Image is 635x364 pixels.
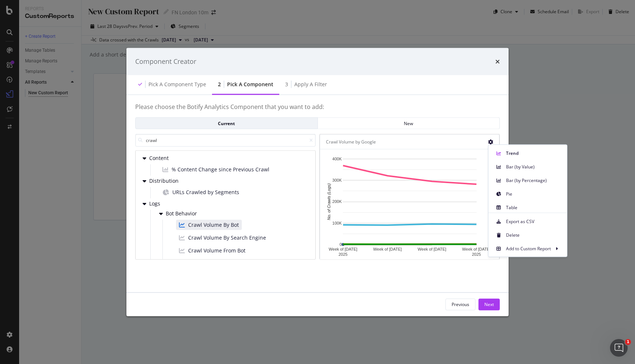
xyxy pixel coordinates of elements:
[484,301,494,307] div: Next
[318,117,500,129] button: New
[506,218,561,225] span: Export as CSV
[327,183,331,220] text: No. of Crawls (Logs)
[188,234,266,241] span: Crawl Volume By Search Engine
[472,252,481,256] text: 2025
[506,190,561,197] span: Pie
[188,221,239,229] span: Crawl Volume By Bot
[332,221,342,225] text: 100K
[148,80,206,88] div: Pick a Component type
[166,211,198,217] span: Bot Behavior
[610,339,628,357] iframe: Intercom live chat
[478,298,500,310] button: Next
[149,201,182,207] span: Logs
[506,150,561,156] span: Trend
[135,117,318,129] button: Current
[135,103,500,117] h4: Please choose the Botify Analytics Component that you want to add:
[326,155,493,263] svg: A chart.
[506,245,551,252] span: Add to Custom Report
[445,298,476,310] button: Previous
[149,178,182,184] span: Distribution
[332,178,342,183] text: 300K
[338,252,347,256] text: 2025
[452,301,469,307] div: Previous
[625,339,631,345] span: 1
[332,200,342,204] text: 200K
[285,80,288,88] div: 3
[135,57,196,66] div: Component Creator
[495,57,500,66] div: times
[506,177,561,183] span: Bar (by Percentage)
[506,204,561,211] span: Table
[332,157,342,161] text: 400K
[149,155,182,161] span: Content
[329,247,358,251] text: Week of [DATE]
[218,80,221,88] div: 2
[506,163,561,170] span: Bar (by Value)
[418,247,446,251] text: Week of [DATE]
[462,247,491,251] text: Week of [DATE]
[172,166,269,173] span: % Content Change since Previous Crawl
[141,120,312,126] div: Current
[340,242,342,247] text: 0
[227,80,273,88] div: Pick a Component
[172,189,239,196] span: URLs Crawled by Segments
[326,138,376,145] div: Crawl Volume by Google
[506,232,561,238] span: Delete
[373,247,402,251] text: Week of [DATE]
[294,80,327,88] div: Apply a Filter
[135,134,316,147] input: Name of the Botify Component
[188,247,245,254] span: Crawl Volume From Bot
[126,48,509,316] div: modal
[324,120,494,126] div: New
